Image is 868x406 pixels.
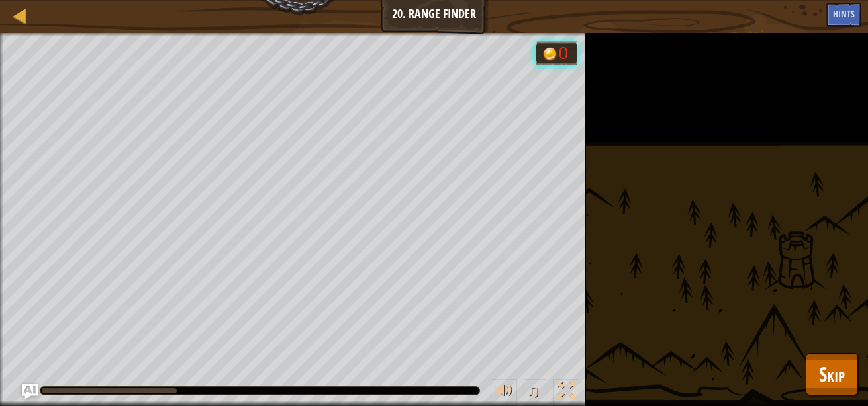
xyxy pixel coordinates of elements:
button: Ask AI [22,384,38,399]
span: ♫ [526,381,540,401]
button: Toggle fullscreen [553,379,579,406]
div: Team 'humans' has 0 gold. [536,41,577,65]
span: Hints [833,7,855,20]
button: Skip [806,353,858,395]
div: 0 [559,44,572,61]
button: Adjust volume [491,379,517,406]
button: ♫ [524,379,546,406]
span: Skip [819,360,845,387]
